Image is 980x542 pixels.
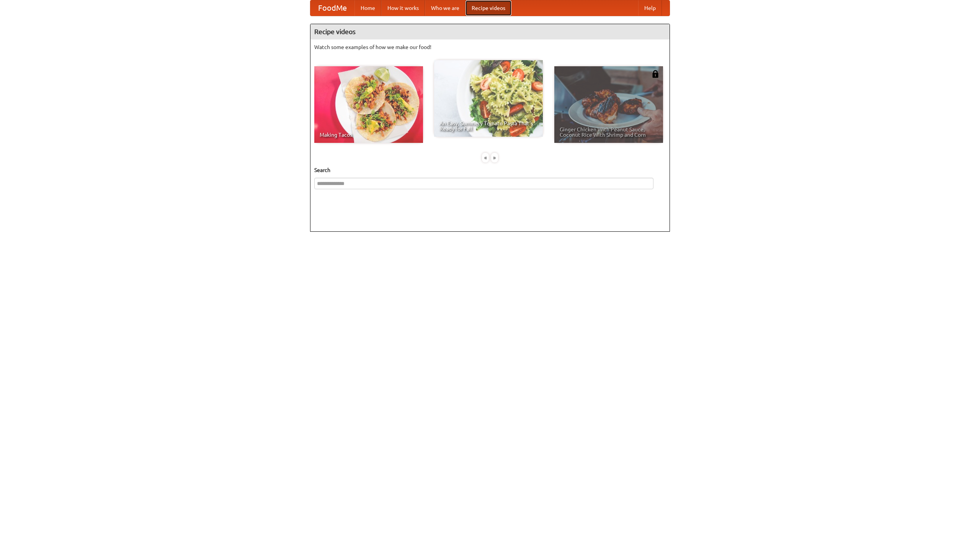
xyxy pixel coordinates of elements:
div: « [482,153,489,162]
a: Making Tacos [314,66,423,143]
span: Making Tacos [320,132,418,138]
a: Home [354,0,381,16]
a: Recipe videos [465,0,511,16]
a: An Easy, Summery Tomato Pasta That's Ready for Fall [434,60,543,137]
p: Watch some examples of how we make our food! [314,43,666,51]
a: Who we are [425,0,465,16]
h4: Recipe videos [310,24,670,39]
span: An Easy, Summery Tomato Pasta That's Ready for Fall [439,121,537,131]
h5: Search [314,166,666,174]
img: 483408.png [652,70,659,78]
div: » [491,153,498,162]
a: How it works [381,0,425,16]
a: FoodMe [310,0,354,16]
a: Help [638,0,662,16]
